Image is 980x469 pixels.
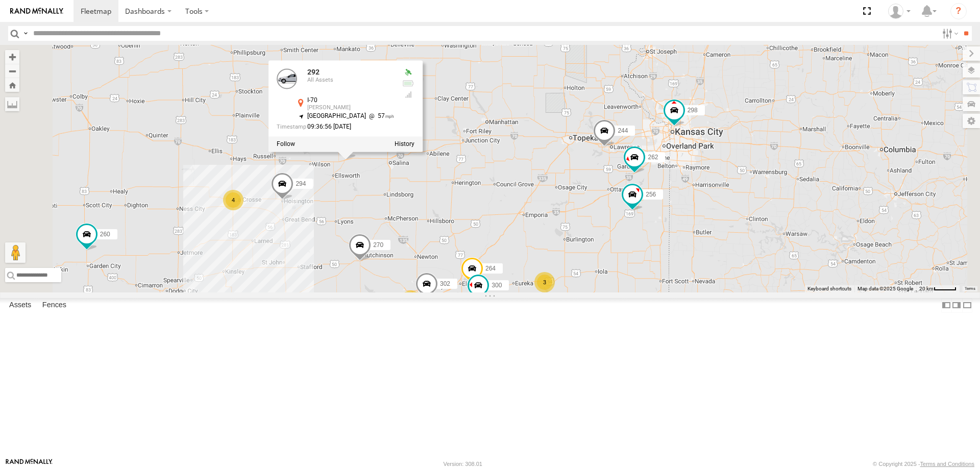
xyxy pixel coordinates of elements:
button: Map Scale: 20 km per 41 pixels [916,285,960,292]
a: Visit our Website [6,459,53,469]
div: 292 [307,68,394,76]
div: Valid GPS Fix [402,68,414,77]
img: rand-logo.svg [10,8,63,15]
div: 3 [534,272,555,292]
label: Fences [37,298,71,312]
div: [PERSON_NAME] [307,105,394,111]
a: Terms and Conditions [920,461,974,467]
span: 302 [440,280,450,287]
button: Zoom in [5,50,19,64]
span: 244 [618,127,628,134]
button: Zoom out [5,64,19,78]
span: 57 [366,112,394,119]
span: Map data ©2025 Google [857,286,913,291]
div: I-70 [307,97,394,104]
label: View Asset History [395,141,414,148]
label: Dock Summary Table to the Left [941,298,951,313]
i: ? [950,3,967,19]
div: All Assets [307,78,394,84]
a: Terms (opens in new tab) [965,287,975,291]
span: 294 [296,180,306,187]
div: 4 [223,190,243,210]
span: 264 [485,265,496,272]
div: Version: 308.01 [444,461,482,467]
label: Search Query [21,26,30,41]
button: Keyboard shortcuts [807,285,851,292]
label: Search Filter Options [938,26,960,41]
div: © Copyright 2025 - [873,461,974,467]
span: [GEOGRAPHIC_DATA] [307,112,366,119]
span: 270 [373,241,383,249]
span: 20 km [919,286,934,291]
button: Zoom Home [5,78,19,92]
label: Measure [5,97,19,111]
div: GSM Signal = 4 [402,90,414,98]
div: Steve Basgall [885,4,914,19]
span: 262 [648,154,658,161]
div: No voltage information received from this device. [402,80,414,88]
button: Drag Pegman onto the map to open Street View [5,242,26,263]
span: 300 [492,282,502,289]
label: Map Settings [963,114,980,128]
div: 2 [401,290,421,311]
span: 298 [688,107,698,114]
span: 260 [100,230,110,237]
span: 256 [646,191,656,198]
label: Realtime tracking of Asset [277,141,295,148]
div: Date/time of location update [277,124,394,131]
label: Dock Summary Table to the Right [951,298,962,313]
label: Hide Summary Table [962,298,972,313]
label: Assets [4,298,36,312]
